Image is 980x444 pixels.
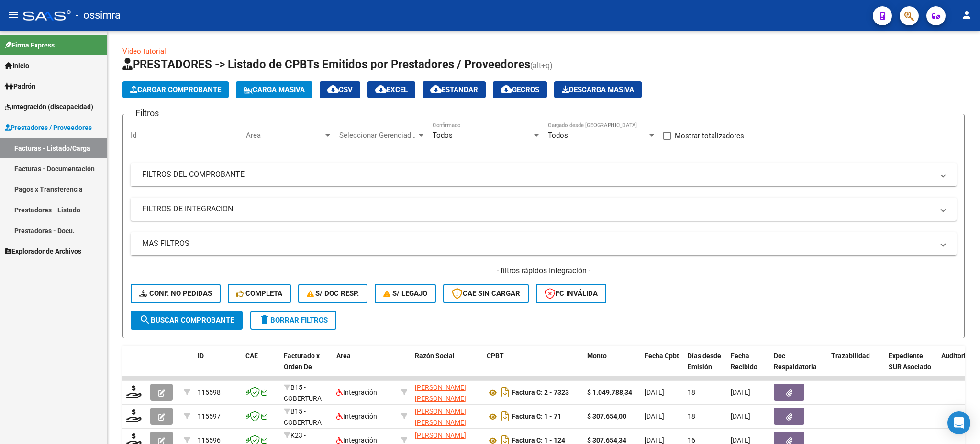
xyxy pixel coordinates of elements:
span: Razón Social [415,352,455,360]
span: Prestadores / Proveedores [5,122,92,133]
span: [PERSON_NAME] [PERSON_NAME] [415,408,466,426]
span: [PERSON_NAME] [PERSON_NAME] [415,384,466,402]
span: EXCEL [375,85,408,94]
mat-icon: cloud_download [375,83,387,95]
div: 23335430794 [415,406,479,426]
span: [DATE] [645,388,664,396]
span: Monto [587,352,607,360]
span: S/ legajo [383,289,427,298]
span: Mostrar totalizadores [675,130,744,141]
span: (alt+q) [530,61,553,70]
span: Estandar [430,85,478,94]
button: EXCEL [367,81,415,98]
mat-icon: menu [8,9,19,21]
span: [DATE] [645,412,664,420]
mat-expansion-panel-header: FILTROS DEL COMPROBANTE [131,163,957,186]
span: Borrar Filtros [259,316,328,325]
h4: - filtros rápidos Integración - [131,266,957,276]
span: Días desde Emisión [688,352,721,371]
span: [DATE] [731,436,750,444]
mat-icon: cloud_download [430,83,442,95]
span: Explorador de Archivos [5,246,81,257]
span: [DATE] [645,436,664,444]
datatable-header-cell: Trazabilidad [827,346,885,388]
datatable-header-cell: Doc Respaldatoria [770,346,827,388]
span: B15 - COBERTURA DE SALUD S.A. [284,408,327,437]
button: S/ legajo [375,284,436,303]
span: Facturado x Orden De [284,352,320,371]
button: Carga Masiva [236,81,312,98]
span: Integración [336,412,377,420]
button: CSV [320,81,360,98]
i: Descargar documento [499,409,512,424]
datatable-header-cell: Expediente SUR Asociado [885,346,937,388]
button: Completa [228,284,291,303]
span: B15 - COBERTURA DE SALUD S.A. [284,384,327,413]
span: Integración [336,436,377,444]
span: Fecha Cpbt [645,352,679,360]
span: Gecros [501,85,539,94]
strong: Factura C: 1 - 71 [512,413,561,421]
strong: $ 307.654,00 [587,412,626,420]
span: 115596 [198,436,221,444]
h3: Filtros [131,106,164,120]
span: Todos [433,131,453,140]
span: Firma Express [5,40,55,50]
mat-expansion-panel-header: MAS FILTROS [131,232,957,255]
span: 115598 [198,388,221,396]
span: Area [336,352,351,360]
span: Doc Respaldatoria [774,352,817,371]
span: 18 [688,412,695,420]
span: CSV [327,85,353,94]
datatable-header-cell: Facturado x Orden De [280,346,333,388]
span: Inicio [5,60,29,71]
button: Descarga Masiva [554,81,642,98]
span: CAE [245,352,258,360]
mat-icon: cloud_download [501,83,512,95]
span: [DATE] [731,412,750,420]
button: FC Inválida [536,284,606,303]
span: Completa [236,289,282,298]
strong: $ 1.049.788,34 [587,388,632,396]
strong: $ 307.654,34 [587,436,626,444]
span: 18 [688,388,695,396]
datatable-header-cell: Fecha Recibido [727,346,770,388]
span: Todos [548,131,568,140]
mat-panel-title: FILTROS DE INTEGRACION [142,204,934,214]
datatable-header-cell: Area [333,346,397,388]
button: Conf. no pedidas [131,284,221,303]
i: Descargar documento [499,385,512,400]
datatable-header-cell: CAE [242,346,280,388]
mat-icon: search [139,314,151,326]
datatable-header-cell: CPBT [483,346,583,388]
span: ID [198,352,204,360]
mat-panel-title: MAS FILTROS [142,238,934,249]
datatable-header-cell: Monto [583,346,641,388]
span: Carga Masiva [244,85,305,94]
span: Fecha Recibido [731,352,757,371]
datatable-header-cell: Días desde Emisión [684,346,727,388]
span: 16 [688,436,695,444]
button: Gecros [493,81,547,98]
mat-icon: cloud_download [327,83,339,95]
span: Trazabilidad [831,352,870,360]
span: CPBT [487,352,504,360]
span: Area [246,131,323,140]
button: Borrar Filtros [250,311,336,330]
datatable-header-cell: ID [194,346,242,388]
strong: Factura C: 2 - 7323 [512,389,569,397]
datatable-header-cell: Razón Social [411,346,483,388]
span: Padrón [5,81,35,92]
mat-icon: delete [259,314,270,326]
div: 27205863392 [415,382,479,402]
span: Descarga Masiva [562,85,634,94]
mat-icon: person [961,9,972,21]
button: CAE SIN CARGAR [443,284,529,303]
span: Conf. no pedidas [139,289,212,298]
span: [DATE] [731,388,750,396]
span: S/ Doc Resp. [307,289,359,298]
span: Integración (discapacidad) [5,102,93,112]
span: Cargar Comprobante [130,85,221,94]
div: Open Intercom Messenger [947,411,970,434]
span: Auditoria [941,352,969,360]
